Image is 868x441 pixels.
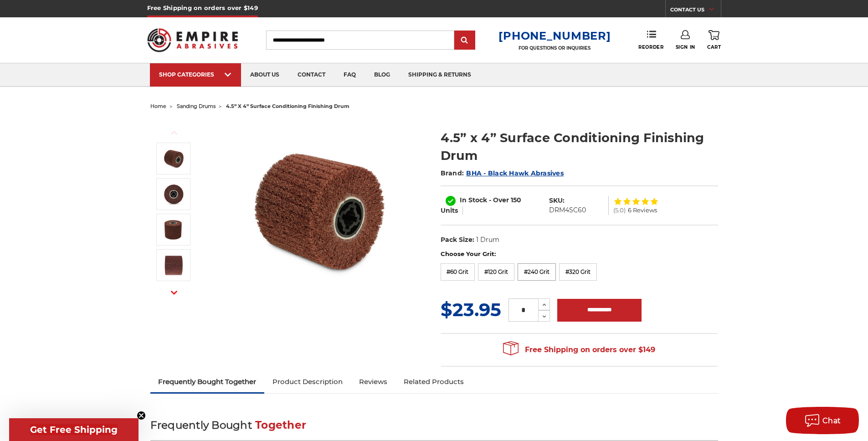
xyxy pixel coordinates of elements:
[241,63,288,87] a: about us
[163,123,185,143] button: Previous
[162,147,185,170] img: 4.5 Inch Surface Conditioning Finishing Drum
[503,341,655,359] span: Free Shipping on orders over $149
[628,207,657,213] span: 6 Reviews
[489,196,509,204] span: - Over
[670,5,721,17] a: CONTACT US
[498,29,611,42] a: [PHONE_NUMBER]
[159,71,232,78] div: SHOP CATEGORIES
[150,372,265,392] a: Frequently Bought Together
[334,63,365,87] a: faq
[441,250,718,259] label: Choose Your Grit:
[9,418,139,441] div: Get Free ShippingClose teaser
[707,30,721,50] a: Cart
[441,169,464,177] span: Brand:
[264,372,351,392] a: Product Description
[228,119,411,302] img: 4.5 Inch Surface Conditioning Finishing Drum
[399,63,480,87] a: shipping & returns
[365,63,399,87] a: blog
[441,298,501,321] span: $23.95
[613,207,626,213] span: (5.0)
[162,183,185,205] img: 4.5" x 4" Surface Conditioning Finishing Drum - 3/4 Inch Quad Key Arbor
[466,169,564,177] a: BHA - Black Hawk Abrasives
[395,372,472,392] a: Related Products
[162,218,185,241] img: Non Woven Finishing Sanding Drum
[549,196,565,205] dt: SKU:
[676,44,695,50] span: Sign In
[177,103,216,109] a: sanding drums
[549,205,586,215] dd: DRM4SC60
[255,419,306,431] span: Together
[30,424,118,435] span: Get Free Shipping
[511,196,521,204] span: 150
[226,103,349,109] span: 4.5” x 4” surface conditioning finishing drum
[476,235,499,245] dd: 1 Drum
[441,235,474,245] dt: Pack Size:
[638,30,663,50] a: Reorder
[498,45,611,51] p: FOR QUESTIONS OR INQUIRIES
[441,129,718,164] h1: 4.5” x 4” Surface Conditioning Finishing Drum
[150,103,166,109] a: home
[351,372,395,392] a: Reviews
[163,283,185,303] button: Next
[162,254,185,277] img: 4.5” x 4” Surface Conditioning Finishing Drum
[822,416,841,425] span: Chat
[460,196,487,204] span: In Stock
[707,44,721,50] span: Cart
[288,63,334,87] a: contact
[456,31,474,50] input: Submit
[786,407,859,434] button: Chat
[147,22,238,58] img: Empire Abrasives
[137,411,146,420] button: Close teaser
[441,206,458,215] span: Units
[150,419,252,431] span: Frequently Bought
[638,44,663,50] span: Reorder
